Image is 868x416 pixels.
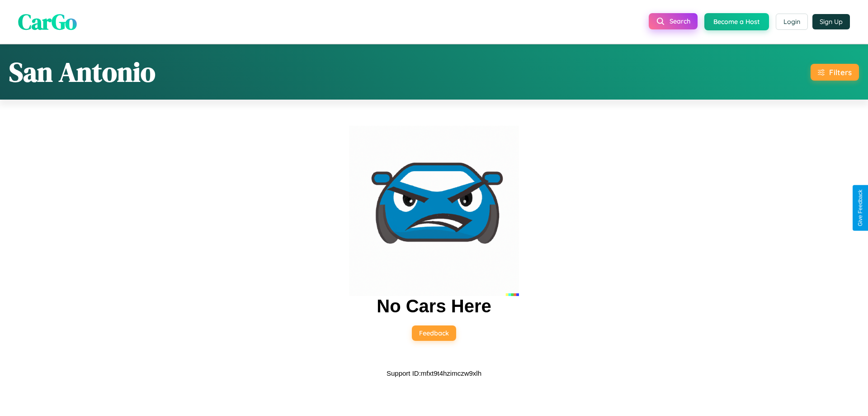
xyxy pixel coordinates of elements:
[18,7,77,37] span: CarGo
[857,190,863,226] div: Give Feedback
[704,13,769,30] button: Become a Host
[377,296,491,316] h2: No Cars Here
[670,17,690,25] span: Search
[829,67,852,77] div: Filters
[349,126,519,296] img: car
[412,325,456,341] button: Feedback
[811,64,859,81] button: Filters
[9,53,156,91] h1: San Antonio
[387,367,481,379] p: Support ID: mfxt9t4hzimczw9xlh
[812,14,850,29] button: Sign Up
[649,13,698,29] button: Search
[776,14,808,30] button: Login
